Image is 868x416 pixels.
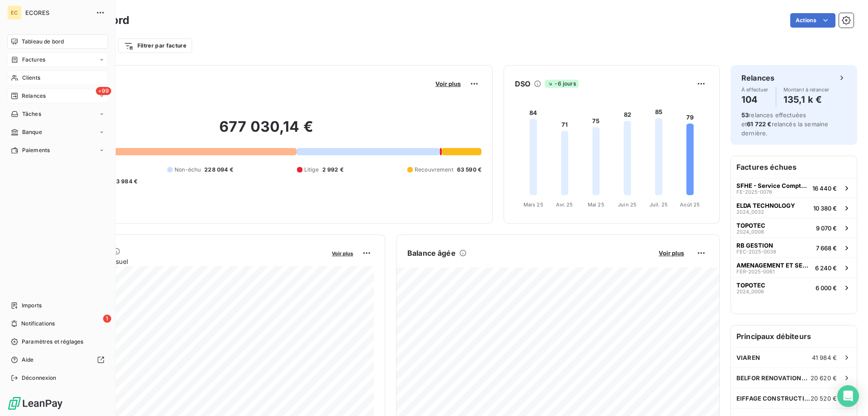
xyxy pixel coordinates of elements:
[736,282,765,289] span: TOPOTEC
[329,249,356,257] button: Voir plus
[731,277,857,297] button: TOPOTEC2024_00066 000 €
[433,80,463,88] button: Voir plus
[524,201,543,208] tspan: Mars 25
[741,111,828,137] span: relances effectuées et relancés la semaine dernière.
[96,87,111,95] span: +99
[22,74,40,82] span: Clients
[21,320,55,328] span: Notifications
[741,87,769,92] span: À effectuer
[7,353,108,367] a: Aide
[545,80,578,88] span: -6 jours
[813,205,837,212] span: 10 380 €
[736,242,773,249] span: RB GESTION
[783,92,830,107] h4: 135,1 k €
[731,218,857,238] button: TOPOTEC2024_00089 070 €
[22,110,41,118] span: Tâches
[741,111,749,119] span: 53
[736,189,772,195] span: FE-2025-0076
[656,249,687,257] button: Voir plus
[304,166,319,174] span: Litige
[736,269,774,274] span: FER-2025-0061
[741,92,769,107] h4: 104
[103,315,111,323] span: 1
[736,182,809,189] span: SFHE - Service Comptabilité
[7,125,108,139] a: Banque
[7,71,108,85] a: Clients
[22,356,34,364] span: Aide
[7,89,108,103] a: +99Relances
[736,262,811,269] span: AMENAGEMENT ET SERVICES
[22,38,64,46] span: Tableau de bord
[811,395,837,402] span: 20 520 €
[588,201,604,208] tspan: Mai 25
[22,128,42,136] span: Banque
[731,198,857,218] button: ELDA TECHNOLOGY2024_003210 380 €
[736,209,764,215] span: 2024_0032
[22,146,50,154] span: Paiements
[816,225,837,232] span: 9 070 €
[7,335,108,349] a: Paramètres et réglages
[736,395,811,402] span: EIFFAGE CONSTRUCTION SUD EST
[650,201,668,208] tspan: Juil. 25
[816,244,837,252] span: 7 668 €
[741,72,774,83] h6: Relances
[736,289,764,294] span: 2024_0006
[7,34,108,49] a: Tableau de bord
[783,87,830,92] span: Montant à relancer
[812,185,837,192] span: 16 440 €
[7,298,108,313] a: Imports
[731,156,857,178] h6: Factures échues
[816,284,837,292] span: 6 000 €
[407,248,456,258] h6: Balance âgée
[736,354,760,361] span: VIAREN
[736,222,765,229] span: TOPOTEC
[790,13,835,28] button: Actions
[118,38,192,53] button: Filtrer par facture
[22,374,57,382] span: Déconnexion
[731,178,857,198] button: SFHE - Service ComptabilitéFE-2025-007616 440 €
[457,166,481,174] span: 63 590 €
[736,249,776,254] span: FEC-2025-0038
[736,229,764,234] span: 2024_0008
[515,78,530,89] h6: DSO
[837,385,859,407] div: Open Intercom Messenger
[731,258,857,277] button: AMENAGEMENT ET SERVICESFER-2025-00616 240 €
[22,56,45,64] span: Factures
[7,107,108,121] a: Tâches
[204,166,233,174] span: 228 094 €
[25,9,90,16] span: ECORES
[556,201,573,208] tspan: Avr. 25
[815,264,837,272] span: 6 240 €
[618,201,637,208] tspan: Juin 25
[736,374,811,382] span: BELFOR RENOVATIONS SOLUTIONS BRS
[731,238,857,258] button: RB GESTIONFEC-2025-00387 668 €
[731,325,857,347] h6: Principaux débiteurs
[22,338,83,346] span: Paramètres et réglages
[22,301,42,310] span: Imports
[415,166,453,174] span: Recouvrement
[435,80,461,87] span: Voir plus
[51,257,325,266] span: Chiffre d'affaires mensuel
[175,166,201,174] span: Non-échu
[7,5,22,20] div: EC
[747,120,771,128] span: 61 722 €
[736,202,795,209] span: ELDA TECHNOLOGY
[7,53,108,67] a: Factures
[812,354,837,361] span: 41 984 €
[659,249,684,257] span: Voir plus
[332,250,353,257] span: Voir plus
[113,177,137,186] span: -3 984 €
[811,374,837,382] span: 20 620 €
[22,92,46,100] span: Relances
[51,118,481,145] h2: 677 030,14 €
[7,143,108,158] a: Paiements
[680,201,700,208] tspan: Août 25
[7,396,63,411] img: Logo LeanPay
[322,166,344,174] span: 2 992 €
